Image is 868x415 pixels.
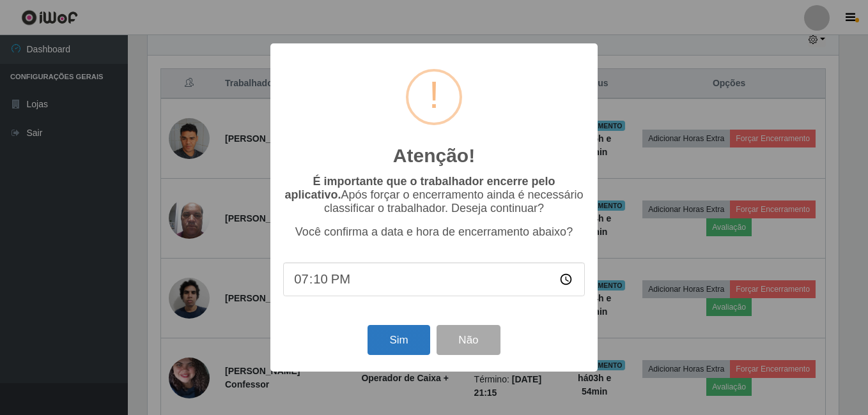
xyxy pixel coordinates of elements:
button: Não [437,325,500,355]
button: Sim [368,325,430,355]
p: Após forçar o encerramento ainda é necessário classificar o trabalhador. Deseja continuar? [283,175,585,215]
h2: Atenção! [393,144,475,167]
p: Você confirma a data e hora de encerramento abaixo? [283,225,585,239]
b: É importante que o trabalhador encerre pelo aplicativo. [284,175,555,201]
